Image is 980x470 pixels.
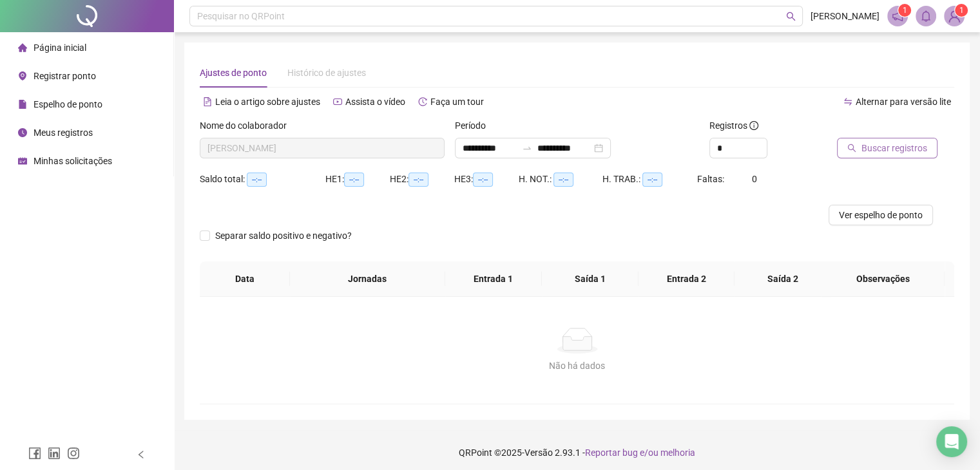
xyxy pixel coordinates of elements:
span: clock-circle [18,128,27,137]
div: HE 1: [325,172,390,187]
span: bell [920,10,932,22]
span: Meus registros [34,127,93,138]
div: H. NOT.: [519,172,602,187]
span: Página inicial [34,42,86,53]
label: Nome do colaborador [200,118,295,133]
span: to [522,143,532,153]
span: --:-- [247,173,267,187]
span: Registrar ponto [34,71,96,81]
span: linkedin [48,447,61,460]
span: Leia o artigo sobre ajustes [215,97,320,107]
span: file-text [203,97,212,106]
th: Data [200,261,290,297]
span: [PERSON_NAME] [811,9,879,23]
div: Open Intercom Messenger [936,426,967,457]
div: HE 3: [454,172,519,187]
span: info-circle [749,121,758,130]
button: Buscar registros [837,138,937,158]
span: swap-right [522,143,532,153]
span: search [847,144,856,153]
span: Registros [709,118,758,133]
span: Ver espelho de ponto [839,208,923,222]
sup: 1 [898,4,911,17]
span: Reportar bug e/ou melhoria [585,447,695,458]
div: Saldo total: [200,172,325,187]
span: Versão [524,447,553,458]
span: home [18,43,27,52]
div: Não há dados [215,359,939,373]
div: H. TRAB.: [602,172,697,187]
span: search [786,12,796,21]
span: Separar saldo positivo e negativo? [210,229,357,243]
th: Jornadas [290,261,445,297]
sup: Atualize o seu contato no menu Meus Dados [955,4,968,17]
span: history [418,97,427,106]
span: notification [892,10,903,22]
span: --:-- [408,173,428,187]
span: 1 [959,6,964,15]
span: left [137,450,146,459]
th: Observações [822,261,945,297]
span: Observações [832,272,935,286]
span: Minhas solicitações [34,156,112,166]
span: Histórico de ajustes [287,68,366,78]
span: Faltas: [697,174,726,184]
span: --:-- [344,173,364,187]
span: --:-- [642,173,662,187]
span: swap [843,97,852,106]
div: HE 2: [390,172,454,187]
span: facebook [28,447,41,460]
span: instagram [67,447,80,460]
img: 84054 [945,6,964,26]
span: 0 [752,174,757,184]
span: Faça um tour [430,97,484,107]
th: Saída 1 [542,261,639,297]
span: environment [18,71,27,80]
button: Ver espelho de ponto [829,205,933,225]
span: Espelho de ponto [34,99,102,109]
th: Saída 2 [735,261,831,297]
span: schedule [18,156,27,165]
span: Buscar registros [861,141,927,155]
span: 1 [903,6,907,15]
span: Alternar para versão lite [856,97,951,107]
span: Assista o vídeo [345,97,405,107]
span: Ajustes de ponto [200,68,267,78]
span: youtube [333,97,342,106]
th: Entrada 1 [445,261,542,297]
span: file [18,100,27,109]
span: --:-- [553,173,573,187]
label: Período [455,118,494,133]
span: MARIA EDUARDA SOUZA DA SILVA BRITO [207,138,437,158]
th: Entrada 2 [639,261,735,297]
span: --:-- [473,173,493,187]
